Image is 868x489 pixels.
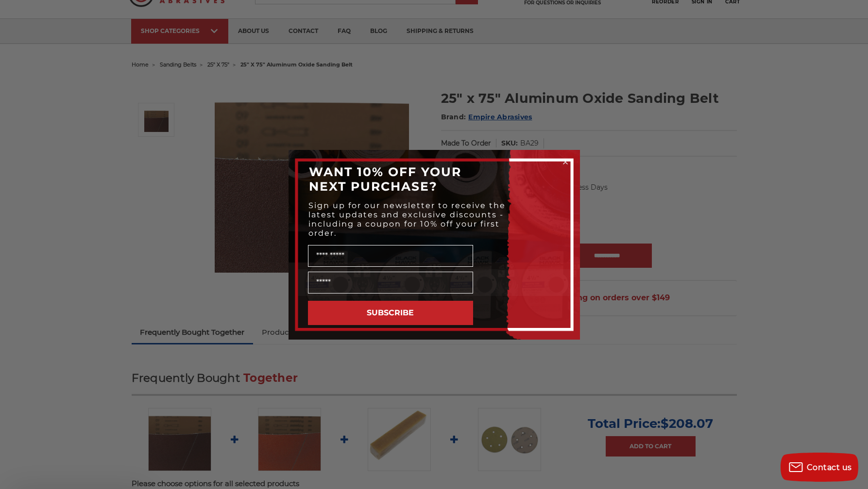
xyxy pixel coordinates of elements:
button: Contact us [781,453,858,482]
button: SUBSCRIBE [308,301,473,325]
span: Contact us [807,463,852,472]
span: Sign up for our newsletter to receive the latest updates and exclusive discounts - including a co... [308,201,506,238]
button: Close dialog [561,157,570,167]
span: WANT 10% OFF YOUR NEXT PURCHASE? [309,164,461,194]
input: Email [308,272,473,293]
